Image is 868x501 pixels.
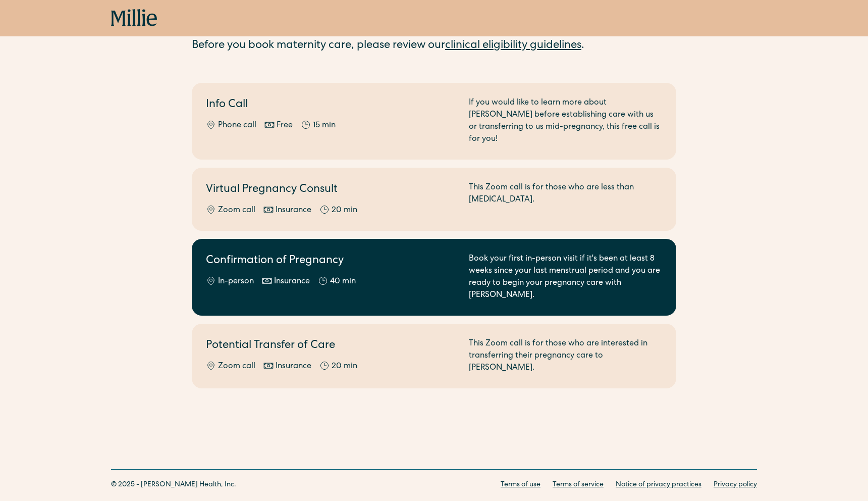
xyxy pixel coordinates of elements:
a: Confirmation of PregnancyIn-personInsurance40 minBook your first in-person visit if it's been at ... [192,239,676,316]
div: Zoom call [218,205,255,217]
h2: Confirmation of Pregnancy [206,253,457,270]
a: Potential Transfer of CareZoom callInsurance20 minThis Zoom call is for those who are interested ... [192,324,676,388]
a: Privacy policy [714,480,757,490]
a: Info CallPhone callFree15 minIf you would like to learn more about [PERSON_NAME] before establish... [192,83,676,160]
a: Terms of service [553,480,604,490]
div: 15 min [313,120,336,132]
div: Zoom call [218,361,255,373]
a: clinical eligibility guidelines [445,40,581,52]
h2: Info Call [206,97,457,114]
h2: Virtual Pregnancy Consult [206,182,457,198]
div: In-person [218,276,254,288]
div: This Zoom call is for those who are interested in transferring their pregnancy care to [PERSON_NA... [469,338,662,374]
div: © 2025 - [PERSON_NAME] Health, Inc. [111,480,236,490]
div: Insurance [274,276,310,288]
div: Phone call [218,120,256,132]
div: 40 min [330,276,356,288]
h2: Potential Transfer of Care [206,338,457,355]
div: 20 min [332,361,357,373]
a: Terms of use [501,480,540,490]
div: 20 min [332,205,357,217]
a: Virtual Pregnancy ConsultZoom callInsurance20 minThis Zoom call is for those who are less than [M... [192,168,676,231]
div: Before you book maternity care, please review our . [192,38,676,55]
div: Free [277,120,293,132]
div: If you would like to learn more about [PERSON_NAME] before establishing care with us or transferr... [469,97,662,145]
div: This Zoom call is for those who are less than [MEDICAL_DATA]. [469,182,662,217]
div: Book your first in-person visit if it's been at least 8 weeks since your last menstrual period an... [469,253,662,302]
div: Insurance [276,205,311,217]
div: Insurance [276,361,311,373]
a: Notice of privacy practices [616,480,701,490]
